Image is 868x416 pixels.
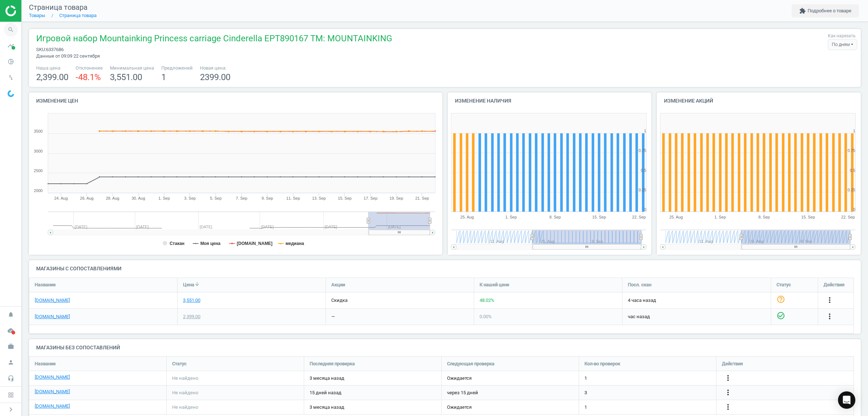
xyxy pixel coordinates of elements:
[447,390,478,396] span: через 15 дней
[824,282,844,288] span: Действия
[792,4,859,17] button: extensionПодробнее о товаре
[5,5,57,16] img: ajHJNr6hYgQAAAAASUVORK5CYII=
[36,65,68,71] span: Наша цена
[34,129,43,133] text: 3500
[638,148,646,153] text: 0.75
[848,188,855,192] text: 0.25
[35,388,70,395] a: [DOMAIN_NAME]
[390,196,403,200] tspan: 19. Sep
[628,282,651,288] span: Посл. скан
[172,404,198,411] span: Не найдено
[29,3,88,12] span: Страница товара
[132,196,145,200] tspan: 30. Aug
[776,282,791,288] span: Статус
[480,282,509,288] span: К нашей цене
[448,92,652,109] h4: Изменение наличия
[638,188,646,192] text: 0.25
[184,196,196,200] tspan: 3. Sep
[36,47,46,52] span: sku :
[758,215,770,219] tspan: 8. Sep
[724,374,732,382] i: more_vert
[447,375,472,382] span: Ожидается
[35,403,70,409] a: [DOMAIN_NAME]
[29,339,861,356] h4: Магазины без сопоставлений
[848,148,855,153] text: 0.75
[29,92,442,109] h4: Изменение цен
[628,297,765,304] span: 4 часа назад
[641,168,646,172] text: 0.5
[828,33,856,39] label: Как нарезать
[331,313,335,320] div: —
[106,196,119,200] tspan: 28. Aug
[828,39,857,50] div: По дням
[4,71,18,84] i: swap_vert
[35,374,70,380] a: [DOMAIN_NAME]
[825,312,834,321] button: more_vert
[776,311,785,320] i: check_circle_outline
[35,313,70,320] a: [DOMAIN_NAME]
[183,282,194,288] span: Цена
[59,13,97,18] a: Страница товара
[853,207,855,212] text: 0
[310,390,436,396] span: 15 дней назад
[584,404,587,411] span: 1
[722,361,743,367] span: Действия
[34,169,43,173] text: 2500
[632,215,646,219] tspan: 22. Sep
[644,129,646,133] text: 1
[724,388,732,397] i: more_vert
[170,241,184,246] tspan: Стакан
[110,65,154,71] span: Минимальная цена
[310,361,355,367] span: Последняя проверка
[35,282,56,288] span: Название
[801,215,815,219] tspan: 15. Sep
[34,188,43,193] text: 2000
[200,72,230,82] span: 2399.00
[776,295,785,304] i: help_outline
[724,403,732,412] button: more_vert
[80,196,93,200] tspan: 26. Aug
[4,324,18,337] i: cloud_done
[110,72,142,82] span: 3,551.00
[724,403,732,411] i: more_vert
[480,298,494,303] span: 48.02 %
[447,404,472,411] span: Ожидается
[4,355,18,369] i: person
[331,282,345,288] span: Акции
[364,196,378,200] tspan: 17. Sep
[592,215,606,219] tspan: 15. Sep
[236,196,247,200] tspan: 7. Sep
[286,196,300,200] tspan: 11. Sep
[480,314,492,319] span: 0.00 %
[76,65,103,71] span: Отклонение
[584,375,587,382] span: 1
[505,215,517,219] tspan: 1. Sep
[825,296,834,305] button: more_vert
[724,388,732,398] button: more_vert
[644,207,646,212] text: 0
[200,65,230,71] span: Новая цена:
[715,215,726,219] tspan: 1. Sep
[310,404,436,411] span: 3 месяца назад
[29,260,861,277] h4: Магазины с сопоставлениями
[46,47,64,52] span: 6337686
[799,8,806,14] i: extension
[194,281,200,287] i: arrow_downward
[310,375,436,382] span: 3 месяца назад
[549,215,561,219] tspan: 8. Sep
[161,72,166,82] span: 1
[36,72,68,82] span: 2,399.00
[158,196,170,200] tspan: 1. Sep
[8,90,14,97] img: wGWNvw8QSZomAAAAABJRU5ErkJggg==
[200,241,221,246] tspan: Моя цена
[210,196,222,200] tspan: 5. Sep
[2,405,20,414] button: chevron_right
[4,23,18,37] i: search
[4,340,18,353] i: work
[4,371,18,385] i: headset_mic
[447,361,494,367] span: Следующая проверка
[172,390,198,396] span: Не найдено
[584,390,587,396] span: 3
